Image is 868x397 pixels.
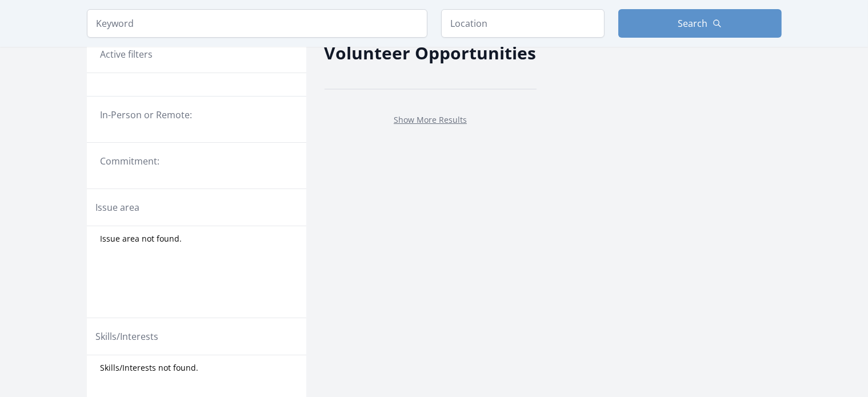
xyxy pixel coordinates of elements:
[618,9,782,38] button: Search
[101,154,293,168] legend: Commitment:
[101,108,293,122] legend: In-Person or Remote:
[325,40,537,66] h2: Volunteer Opportunities
[441,9,605,38] input: Location
[96,200,140,214] legend: Issue area
[101,233,182,244] span: Issue area not found.
[101,362,199,374] span: Skills/Interests not found.
[87,9,427,38] input: Keyword
[96,330,159,343] legend: Skills/Interests
[678,17,708,30] span: Search
[101,47,153,61] h3: Active filters
[394,114,467,125] a: Show More Results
